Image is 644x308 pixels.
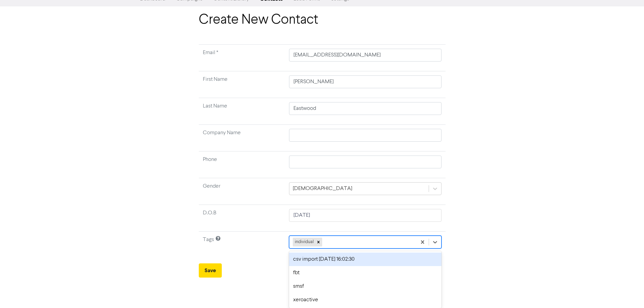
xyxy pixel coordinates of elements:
td: First Name [199,71,285,98]
h1: Create New Contact [199,12,446,28]
div: smsf [289,280,441,293]
div: [DEMOGRAPHIC_DATA] [293,185,352,193]
td: Company Name [199,125,285,151]
div: individual [293,238,315,246]
div: fbt [289,266,441,280]
td: D.O.B [199,205,285,232]
td: Gender [199,178,285,205]
td: Last Name [199,98,285,125]
td: Tags [199,232,285,258]
button: Save [199,263,222,278]
td: Phone [199,151,285,178]
div: csv import [DATE] 16:02:30 [289,253,441,266]
div: xeroactive [289,293,441,307]
iframe: Chat Widget [610,276,644,308]
input: Click to select a date [289,209,441,222]
td: Required [199,45,285,71]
